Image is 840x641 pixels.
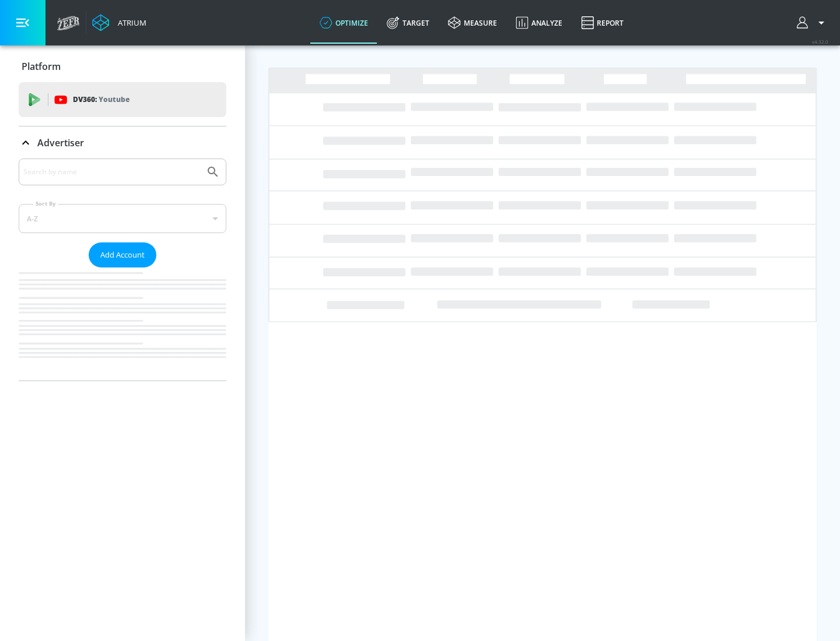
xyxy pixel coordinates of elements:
a: Target [377,2,439,44]
div: A-Z [19,204,226,233]
a: Atrium [92,14,146,31]
a: Analyze [506,2,572,44]
p: Advertiser [37,136,84,149]
span: v 4.32.0 [812,38,828,45]
div: Platform [19,50,226,83]
a: optimize [310,2,377,44]
div: Advertiser [19,126,226,159]
p: DV360: [73,93,129,106]
label: Sort By [33,200,58,207]
a: Report [572,2,633,44]
a: measure [439,2,506,44]
p: Platform [22,60,61,73]
div: DV360: Youtube [19,82,226,117]
div: Advertiser [19,159,226,381]
p: Youtube [99,93,129,105]
span: Add Account [100,248,145,262]
nav: list of Advertiser [19,267,226,381]
input: Search by name [23,164,200,179]
div: Atrium [113,17,146,28]
button: Add Account [89,242,156,267]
